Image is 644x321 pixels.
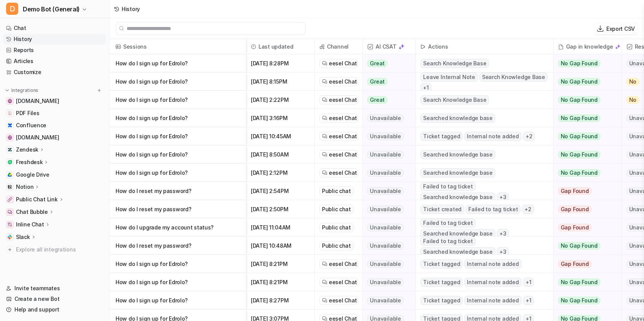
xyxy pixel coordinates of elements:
span: Internal note added [464,296,521,305]
span: Unavailable [367,278,403,286]
img: eeselChat [322,170,327,176]
span: Demo Bot (General) [23,4,80,14]
p: How do I upgrade my account status? [116,218,240,237]
span: Unavailable [367,224,403,231]
span: [DOMAIN_NAME] [16,134,59,141]
span: Searched knowledge base [420,150,495,159]
button: No Gap Found [554,54,616,73]
div: Public chat [319,223,354,232]
button: Great [363,73,411,91]
a: eesel Chat [322,133,355,140]
img: www.atlassian.com [8,99,12,103]
img: menu_add.svg [97,88,102,93]
a: eesel Chat [322,260,355,268]
button: No Gap Found [554,291,616,310]
button: Gap Found [554,218,616,237]
p: How do I reset my password? [116,200,240,218]
span: Ticket tagged [420,296,463,305]
span: [DATE] 10:45AM [249,127,311,145]
button: No Gap Found [554,164,616,182]
img: eeselChat [322,280,327,285]
div: Public chat [319,187,354,196]
span: [DATE] 8:15PM [249,73,311,91]
img: PDF Files [8,111,12,115]
span: No Gap Found [558,169,600,177]
a: Invite teammates [3,283,106,294]
a: eesel Chat [322,278,355,286]
span: [DATE] 8:28PM [249,54,311,73]
img: eeselChat [322,134,327,139]
span: + 3 [497,247,509,256]
p: How do I reset my password? [116,237,240,255]
button: No Gap Found [554,91,616,109]
p: How do I sign up for Edrolo? [116,73,240,91]
a: eesel Chat [322,78,355,85]
span: Unavailable [367,206,403,213]
button: No Gap Found [554,109,616,127]
span: Internal note added [464,278,521,287]
img: expand menu [5,88,10,93]
img: Inline Chat [8,222,12,227]
p: How do I sign up for Edrolo? [116,273,240,291]
span: eesel Chat [329,260,357,268]
span: [DOMAIN_NAME] [16,97,59,105]
span: No [627,96,639,104]
span: [DATE] 11:04AM [249,218,311,237]
span: Great [367,96,387,104]
button: No Gap Found [554,273,616,291]
span: Unavailable [367,151,403,158]
span: [DATE] 8:27PM [249,291,311,310]
span: eesel Chat [329,297,357,304]
img: eeselChat [322,152,327,157]
img: eeselChat [322,261,327,267]
span: Ticket tagged [420,132,463,141]
button: Great [363,54,411,73]
span: No Gap Found [558,78,600,85]
a: History [3,34,106,44]
span: No [627,78,639,85]
a: Create a new Bot [3,294,106,304]
p: How do I sign up for Edrolo? [116,127,240,145]
button: No Gap Found [554,73,616,91]
span: D [6,3,18,15]
button: Export CSV [594,23,638,34]
img: eeselChat [322,115,327,121]
p: How do I sign up for Edrolo? [116,91,240,109]
span: Unavailable [367,114,403,122]
span: No Gap Found [558,133,600,140]
a: www.airbnb.com[DOMAIN_NAME] [3,132,106,143]
div: History [122,5,140,13]
span: No Gap Found [558,114,600,122]
span: Searched knowledge base [420,229,495,238]
a: Help and support [3,304,106,315]
p: Public Chat Link [16,196,58,203]
span: [DATE] 8:21PM [249,255,311,273]
img: Zendesk [8,147,12,152]
span: Gap Found [558,187,592,195]
p: Chat Bubble [16,208,48,216]
a: eesel Chat [322,96,355,104]
span: Internal note added [464,132,521,141]
span: Gap Found [558,206,592,213]
a: Customize [3,67,106,77]
span: Search Knowledge Base [420,95,489,104]
span: Searched knowledge base [420,114,495,123]
button: Great [363,91,411,109]
p: Export CSV [606,25,635,33]
span: Unavailable [367,169,403,177]
span: Leave Internal Note [420,73,477,82]
a: eesel Chat [322,60,355,67]
span: Searched knowledge base [420,247,495,256]
a: Chat [3,23,106,33]
img: eeselChat [322,298,327,303]
button: Integrations [3,87,41,94]
span: Search Knowledge Base [420,59,489,68]
img: Public Chat Link [8,197,12,202]
p: How do I sign up for Edrolo? [116,145,240,164]
p: Zendesk [16,146,38,153]
span: Searched knowledge base [420,168,495,177]
span: Searched knowledge base [420,193,495,202]
a: eesel Chat [322,297,355,304]
span: AI CSAT [366,39,412,54]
